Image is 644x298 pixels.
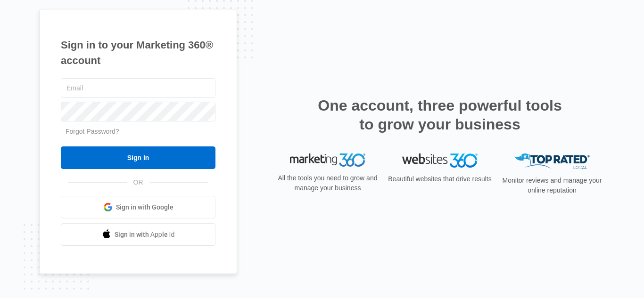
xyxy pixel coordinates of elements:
img: Websites 360 [402,153,478,167]
h2: One account, three powerful tools to grow your business [315,96,565,134]
p: Monitor reviews and manage your online reputation [499,176,605,195]
input: Email [61,78,215,98]
span: OR [127,177,150,187]
span: Sign in with Google [116,202,173,212]
input: Sign In [61,146,215,169]
a: Forgot Password? [66,128,119,135]
img: Marketing 360 [290,153,365,167]
a: Sign in with Google [61,196,215,218]
p: All the tools you need to grow and manage your business [275,173,380,193]
img: Top Rated Local [514,153,590,169]
a: Sign in with Apple Id [61,223,215,246]
span: Sign in with Apple Id [115,230,175,240]
p: Beautiful websites that drive results [387,174,493,184]
h1: Sign in to your Marketing 360® account [61,37,215,68]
